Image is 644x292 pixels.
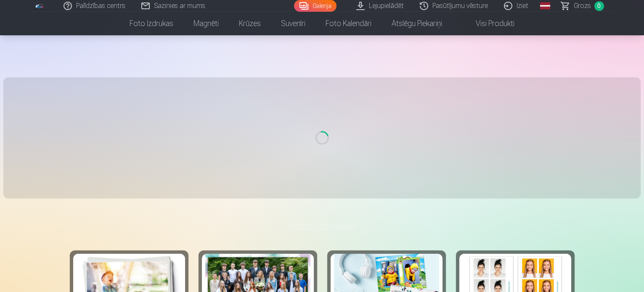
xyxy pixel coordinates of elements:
a: Foto izdrukas [119,12,183,35]
h3: Foto izdrukas [77,218,568,234]
span: Grozs [574,1,591,11]
a: Suvenīri [271,12,315,35]
a: Magnēti [183,12,229,35]
a: Atslēgu piekariņi [382,12,452,35]
a: Foto kalendāri [315,12,382,35]
span: 0 [594,1,604,11]
a: Visi produkti [452,12,525,35]
a: Krūzes [229,12,271,35]
img: /fa3 [35,3,45,8]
